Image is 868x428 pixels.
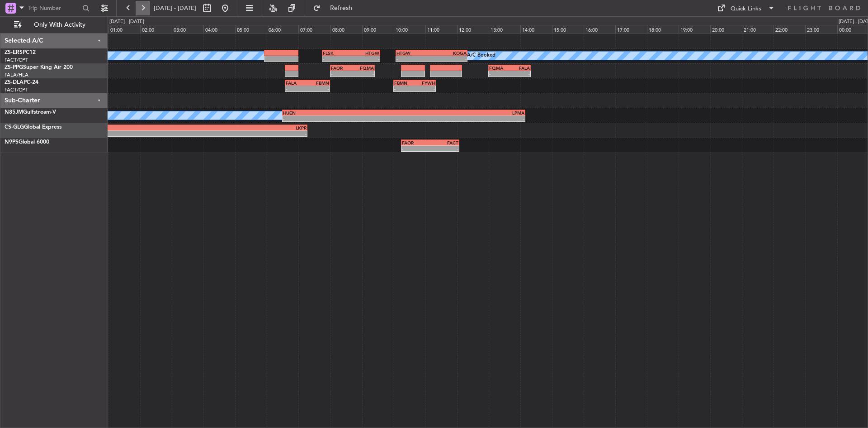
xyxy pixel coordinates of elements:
[647,25,679,33] div: 18:00
[286,86,307,91] div: -
[712,1,779,15] button: Quick Links
[331,71,353,77] div: -
[352,71,374,77] div: -
[283,110,404,115] div: HUEN
[330,25,362,33] div: 08:00
[108,25,140,33] div: 01:00
[352,65,374,71] div: FQMA
[298,25,330,33] div: 07:00
[128,125,307,130] div: LKPR
[24,22,95,28] span: Only With Activity
[140,25,172,33] div: 02:00
[307,86,329,91] div: -
[5,125,61,130] a: CS-GLGGlobal Express
[396,50,431,56] div: HTGW
[509,71,530,77] div: -
[584,25,615,33] div: 16:00
[286,80,307,86] div: FALA
[394,86,415,91] div: -
[283,116,404,121] div: -
[5,80,38,85] a: ZS-DLAPC-24
[415,86,435,91] div: -
[351,50,379,56] div: HTGW
[404,116,524,121] div: -
[5,87,28,93] a: FACT/CPT
[615,25,647,33] div: 17:00
[28,1,80,15] input: Trip Number
[5,139,19,145] span: N9PS
[774,25,805,33] div: 22:00
[402,140,430,145] div: FAOR
[5,57,28,63] a: FACT/CPT
[710,25,742,33] div: 20:00
[805,25,837,33] div: 23:00
[430,140,458,145] div: FACT
[489,25,520,33] div: 13:00
[520,25,552,33] div: 14:00
[322,5,360,11] span: Refresh
[5,50,36,55] a: ZS-ERSPC12
[172,25,203,33] div: 03:00
[457,25,489,33] div: 12:00
[128,131,307,136] div: -
[307,80,329,86] div: FBMN
[154,4,196,12] span: [DATE] - [DATE]
[267,25,298,33] div: 06:00
[331,65,353,71] div: FAOR
[509,65,530,71] div: FALA
[402,146,430,151] div: -
[396,56,431,62] div: -
[489,71,509,77] div: -
[5,65,73,70] a: ZS-PPGSuper King Air 200
[309,1,363,15] button: Refresh
[109,18,144,26] div: [DATE] - [DATE]
[5,80,24,85] span: ZS-DLA
[430,146,458,151] div: -
[10,18,98,32] button: Only With Activity
[5,139,49,145] a: N9PSGlobal 6000
[5,72,28,78] a: FALA/HLA
[679,25,710,33] div: 19:00
[432,50,467,56] div: KOGA
[362,25,394,33] div: 09:00
[731,5,761,14] div: Quick Links
[235,25,267,33] div: 05:00
[394,25,425,33] div: 10:00
[489,65,509,71] div: FQMA
[323,50,351,56] div: FLSK
[5,65,23,70] span: ZS-PPG
[467,49,495,63] div: A/C Booked
[5,50,23,55] span: ZS-ERS
[351,56,379,62] div: -
[5,110,56,115] a: N85JMGulfstream-V
[323,56,351,62] div: -
[5,125,24,130] span: CS-GLG
[425,25,457,33] div: 11:00
[552,25,584,33] div: 15:00
[415,80,435,86] div: FYWH
[5,110,23,115] span: N85JM
[742,25,774,33] div: 21:00
[203,25,235,33] div: 04:00
[404,110,524,115] div: LPMA
[432,56,467,62] div: -
[394,80,415,86] div: FBMN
